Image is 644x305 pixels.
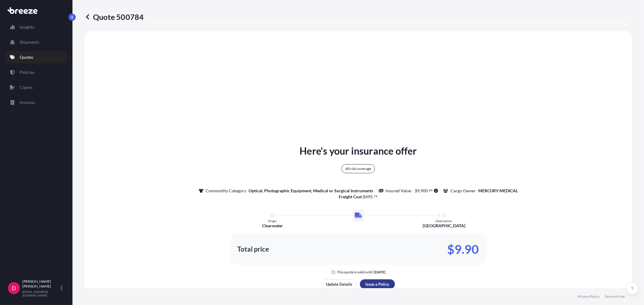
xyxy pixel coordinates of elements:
p: $9.90 [447,244,479,254]
p: Commodity Category [206,188,246,194]
span: 89 [429,189,433,191]
a: Terms of Use [604,294,625,299]
p: Policies [20,69,34,75]
p: Issue a Policy [366,281,389,287]
span: . [428,189,429,191]
p: Here's your insurance offer [300,144,417,158]
p: Quote 500784 [85,12,144,22]
span: 79 [374,195,377,197]
p: Origin [268,219,277,223]
p: [PERSON_NAME] [PERSON_NAME] [22,279,60,289]
a: Quotes [5,51,67,63]
span: D [12,285,16,291]
p: Insights [20,24,34,30]
a: Privacy Policy [578,294,600,299]
span: 900 [421,189,428,193]
p: [DATE] [374,270,386,275]
span: $ [415,189,418,193]
span: $ [363,195,366,199]
a: Policies [5,66,67,78]
a: Invoices [5,96,67,108]
p: Invoices [20,99,35,105]
p: Update Details [326,281,353,287]
div: All risk coverage [341,164,375,173]
span: 495 [366,195,373,199]
p: [GEOGRAPHIC_DATA] [423,223,465,229]
b: Freight Cost [339,194,362,199]
a: Insights [5,21,67,33]
p: Destination [436,219,452,223]
p: This quote is valid until [337,270,373,275]
p: Claims [20,84,33,90]
p: : [339,194,378,200]
button: Update Details [322,279,357,289]
p: Shipments [20,39,39,45]
a: Shipments [5,36,67,48]
p: Quotes [20,54,33,60]
span: 9 [418,189,420,193]
p: Clearwater [262,223,283,229]
a: Claims [5,81,67,93]
button: Issue a Policy [360,279,395,289]
p: Total price [238,246,269,252]
p: Cargo Owner [450,188,476,194]
p: Insured Value [386,188,412,194]
p: Optical, Photographic Equipment, Medical or Surgical Instruments [249,188,373,194]
span: . [373,195,374,197]
span: , [420,189,421,193]
p: MERCURY MEDICAL [478,188,518,194]
p: [EMAIL_ADDRESS][DOMAIN_NAME] [22,290,60,297]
